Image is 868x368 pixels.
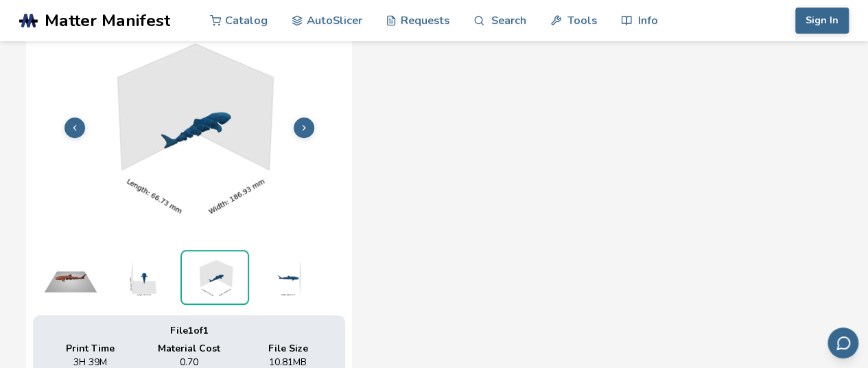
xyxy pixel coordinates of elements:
span: Print Time [66,343,115,354]
span: File Size [268,343,308,354]
div: File 1 of 1 [43,325,335,336]
img: 1_3D_Dimensions [182,251,248,303]
button: Sign In [795,8,849,34]
span: Material Cost [158,343,220,354]
button: Send feedback via email [828,327,858,358]
span: Matter Manifest [45,11,170,30]
span: 3H 39M [73,357,107,368]
img: 1_3D_Dimensions [253,250,321,305]
img: 1_3D_Dimensions [108,250,177,305]
span: 0.70 [180,357,198,368]
img: 1_Print_Preview [36,250,105,305]
span: 10.81 MB [269,357,307,368]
